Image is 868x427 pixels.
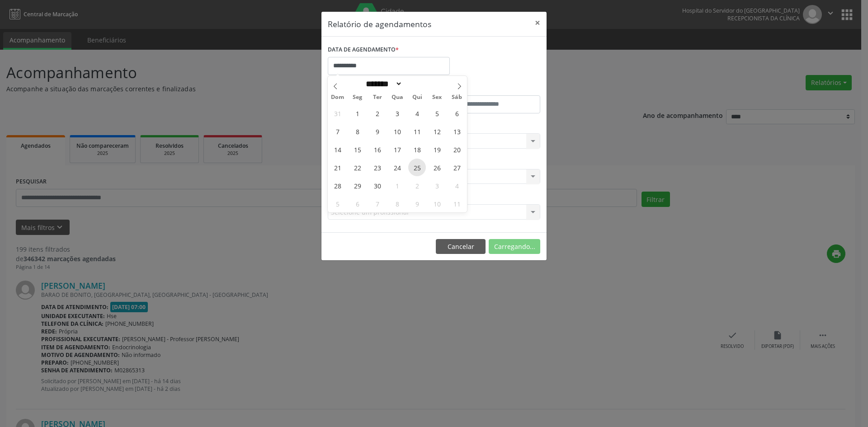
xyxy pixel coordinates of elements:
[349,159,366,176] span: Setembro 22, 2025
[388,177,406,194] span: Outubro 1, 2025
[349,104,366,122] span: Setembro 1, 2025
[447,94,467,100] span: Sáb
[428,122,446,140] span: Setembro 12, 2025
[328,94,348,100] span: Dom
[408,177,426,194] span: Outubro 2, 2025
[368,94,387,100] span: Ter
[368,177,386,194] span: Setembro 30, 2025
[428,159,446,176] span: Setembro 26, 2025
[349,177,366,194] span: Setembro 29, 2025
[407,94,427,100] span: Qui
[436,81,540,95] label: ATÉ
[448,104,466,122] span: Setembro 6, 2025
[349,141,366,158] span: Setembro 15, 2025
[368,122,386,140] span: Setembro 9, 2025
[427,94,447,100] span: Sex
[387,94,407,100] span: Qua
[328,18,431,30] h5: Relatório de agendamentos
[329,104,346,122] span: Agosto 31, 2025
[448,122,466,140] span: Setembro 13, 2025
[388,122,406,140] span: Setembro 10, 2025
[329,177,346,194] span: Setembro 28, 2025
[329,122,346,140] span: Setembro 7, 2025
[349,195,366,212] span: Outubro 6, 2025
[408,195,426,212] span: Outubro 9, 2025
[428,177,446,194] span: Outubro 3, 2025
[448,159,466,176] span: Setembro 27, 2025
[448,141,466,158] span: Setembro 20, 2025
[408,122,426,140] span: Setembro 11, 2025
[408,141,426,158] span: Setembro 18, 2025
[408,104,426,122] span: Setembro 4, 2025
[329,195,346,212] span: Outubro 5, 2025
[329,159,346,176] span: Setembro 21, 2025
[388,104,406,122] span: Setembro 3, 2025
[408,159,426,176] span: Setembro 25, 2025
[388,141,406,158] span: Setembro 17, 2025
[368,141,386,158] span: Setembro 16, 2025
[448,177,466,194] span: Outubro 4, 2025
[388,195,406,212] span: Outubro 8, 2025
[349,122,366,140] span: Setembro 8, 2025
[348,94,368,100] span: Seg
[428,195,446,212] span: Outubro 10, 2025
[489,239,540,254] button: Carregando...
[368,104,386,122] span: Setembro 2, 2025
[388,159,406,176] span: Setembro 24, 2025
[448,195,466,212] span: Outubro 11, 2025
[363,79,402,89] select: Month
[436,239,486,254] button: Cancelar
[368,159,386,176] span: Setembro 23, 2025
[428,141,446,158] span: Setembro 19, 2025
[329,141,346,158] span: Setembro 14, 2025
[368,195,386,212] span: Outubro 7, 2025
[428,104,446,122] span: Setembro 5, 2025
[528,12,547,34] button: Close
[402,79,432,89] input: Year
[328,43,399,57] label: DATA DE AGENDAMENTO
